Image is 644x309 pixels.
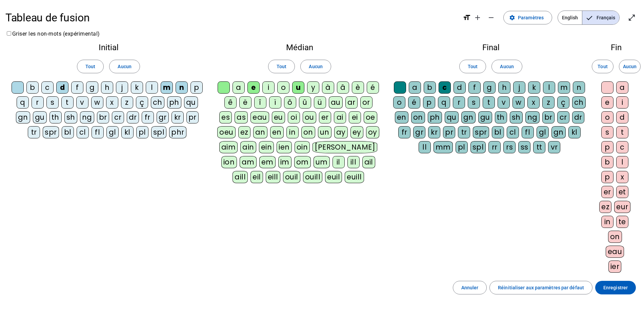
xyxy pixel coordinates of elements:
[439,81,451,94] div: c
[300,60,331,73] button: Aucun
[270,126,284,138] div: en
[259,141,274,153] div: ein
[518,141,530,153] div: ss
[470,141,486,153] div: spl
[314,156,330,168] div: um
[272,111,285,123] div: eu
[146,81,158,94] div: l
[601,156,613,168] div: b
[599,201,611,213] div: ez
[91,96,103,109] div: w
[43,126,59,138] div: spr
[11,43,206,52] h2: Initial
[364,111,377,123] div: oe
[284,96,296,109] div: ô
[33,111,47,123] div: gu
[456,141,468,153] div: pl
[352,81,364,94] div: è
[7,31,11,36] input: Griser les non-mots (expérimental)
[616,126,628,138] div: t
[568,126,581,138] div: kl
[325,171,342,183] div: euil
[46,96,59,109] div: s
[522,126,534,138] div: fl
[292,81,304,94] div: u
[101,81,113,94] div: h
[349,111,361,123] div: ei
[468,96,480,109] div: s
[64,111,77,123] div: sh
[488,141,501,153] div: rr
[408,96,420,109] div: é
[558,81,570,94] div: m
[85,62,95,71] span: Tout
[533,141,545,153] div: tt
[334,126,348,138] div: ay
[219,111,232,123] div: es
[303,111,316,123] div: ou
[345,171,364,183] div: euill
[277,141,292,153] div: ien
[314,96,326,109] div: ü
[301,126,315,138] div: on
[601,216,613,228] div: in
[161,81,173,94] div: m
[428,111,442,123] div: ph
[322,81,334,94] div: à
[367,81,379,94] div: é
[513,81,525,94] div: j
[557,111,569,123] div: cr
[303,171,322,183] div: ouill
[518,14,544,22] span: Paramètres
[528,81,540,94] div: k
[240,156,257,168] div: am
[121,96,133,109] div: z
[26,81,39,94] div: b
[525,111,540,123] div: ng
[41,81,54,94] div: c
[393,96,405,109] div: o
[247,81,260,94] div: e
[233,81,245,94] div: a
[259,156,276,168] div: em
[616,171,628,183] div: x
[233,171,248,183] div: aill
[393,43,588,52] h2: Final
[235,111,248,123] div: as
[319,111,331,123] div: er
[269,96,281,109] div: ï
[510,111,523,123] div: sh
[49,111,62,123] div: th
[157,111,169,123] div: gr
[61,96,74,109] div: t
[334,111,346,123] div: ai
[121,126,134,138] div: kl
[628,14,636,22] mat-icon: open_in_full
[487,14,495,22] mat-icon: remove
[366,126,379,138] div: oy
[527,96,540,109] div: x
[507,126,519,138] div: cl
[453,96,465,109] div: r
[142,111,154,123] div: fr
[112,111,124,123] div: cr
[167,96,181,109] div: ph
[362,156,376,168] div: ail
[106,126,119,138] div: gl
[595,281,636,294] button: Enregistrer
[295,141,310,153] div: oin
[131,81,143,94] div: k
[468,62,478,71] span: Tout
[127,111,139,123] div: dr
[495,111,507,123] div: th
[484,11,498,24] button: Diminuer la taille de la police
[598,62,607,71] span: Tout
[151,96,164,109] div: ch
[86,81,98,94] div: g
[56,81,68,94] div: d
[219,141,238,153] div: aim
[489,281,592,294] button: Réinitialiser aux paramètres par défaut
[347,156,360,168] div: ill
[619,60,641,73] button: Aucun
[606,246,624,258] div: eau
